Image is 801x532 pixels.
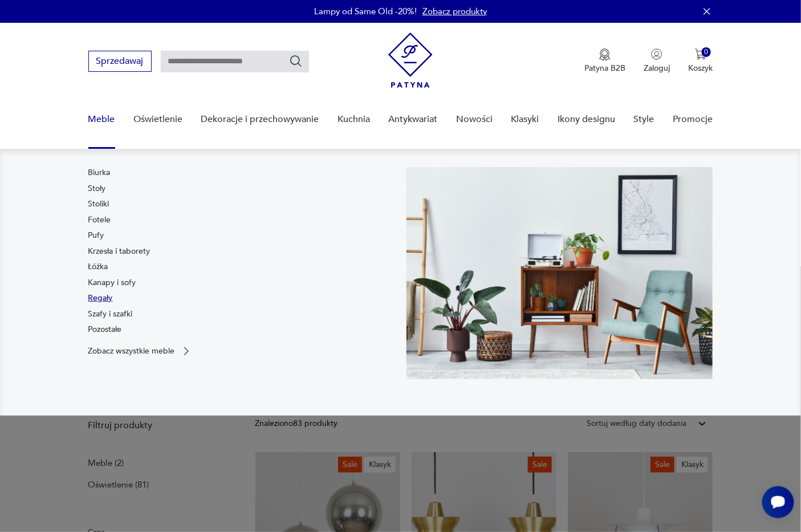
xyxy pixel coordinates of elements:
[651,48,662,60] img: Ikonka użytkownika
[599,48,611,61] img: Ikona medalu
[88,293,113,304] a: Regały
[644,48,670,74] button: Zaloguj
[88,308,133,320] a: Szafy i szafki
[422,6,487,17] a: Zobacz produkty
[673,98,713,141] a: Promocje
[88,214,111,226] a: Fotele
[88,198,109,210] a: Stoliki
[695,48,706,60] img: Ikona koszyka
[88,261,108,273] a: Łóżka
[88,324,122,335] a: Pozostałe
[558,98,615,141] a: Ikony designu
[688,48,713,74] button: 0Koszyk
[88,346,192,357] a: Zobacz wszystkie meble
[456,98,493,141] a: Nowości
[584,63,625,74] p: Patyna B2B
[314,6,417,17] p: Lampy od Same Old -20%!
[702,47,711,57] div: 0
[511,98,539,141] a: Klasyki
[762,486,794,518] iframe: Smartsupp widget button
[201,98,319,141] a: Dekoracje i przechowywanie
[88,167,111,178] a: Biurka
[688,63,713,74] p: Koszyk
[133,98,182,141] a: Oświetlenie
[584,48,625,74] a: Ikona medaluPatyna B2B
[584,48,625,74] button: Patyna B2B
[388,33,433,88] img: Patyna - sklep z meblami i dekoracjami vintage
[88,98,115,141] a: Meble
[88,230,104,241] a: Pufy
[88,51,152,72] button: Sprzedawaj
[338,98,370,141] a: Kuchnia
[634,98,654,141] a: Style
[88,246,151,257] a: Krzesła i taborety
[88,58,152,66] a: Sprzedawaj
[88,183,106,194] a: Stoły
[389,98,438,141] a: Antykwariat
[289,54,303,68] button: Szukaj
[644,63,670,74] p: Zaloguj
[88,347,175,355] p: Zobacz wszystkie meble
[88,277,136,289] a: Kanapy i sofy
[406,167,713,379] img: 969d9116629659dbb0bd4e745da535dc.jpg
